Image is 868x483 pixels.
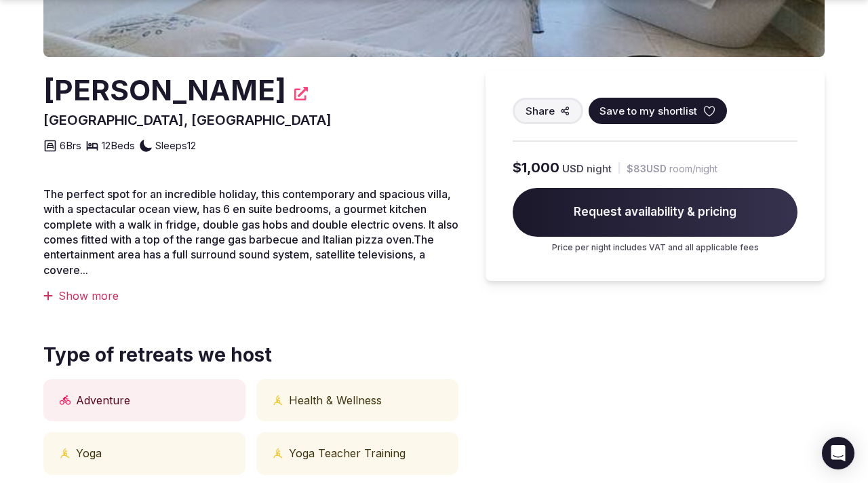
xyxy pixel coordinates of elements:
[513,242,797,254] p: Price per night includes VAT and all applicable fees
[43,288,458,303] div: Show more
[587,161,612,176] span: night
[526,104,555,118] span: Share
[43,342,458,368] span: Type of retreats we host
[102,138,135,153] span: 12 Beds
[43,112,332,128] span: [GEOGRAPHIC_DATA], [GEOGRAPHIC_DATA]
[60,138,81,153] span: 6 Brs
[155,138,196,153] span: Sleeps 12
[60,395,71,406] button: Active icon tooltip
[273,448,283,459] button: Physical and mental health icon tooltip
[273,395,283,406] button: Physical and mental health icon tooltip
[513,98,583,124] button: Share
[822,437,854,469] div: Open Intercom Messenger
[669,162,717,176] span: room/night
[513,188,797,237] span: Request availability & pricing
[513,158,559,177] span: $1,000
[599,104,697,118] span: Save to my shortlist
[627,162,667,176] span: $83 USD
[617,161,621,175] div: |
[562,161,584,176] span: USD
[43,187,458,277] span: The perfect spot for an incredible holiday, this contemporary and spacious villa, with a spectacu...
[43,71,286,111] h2: [PERSON_NAME]
[589,98,727,124] button: Save to my shortlist
[60,448,71,459] button: Physical and mental health icon tooltip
